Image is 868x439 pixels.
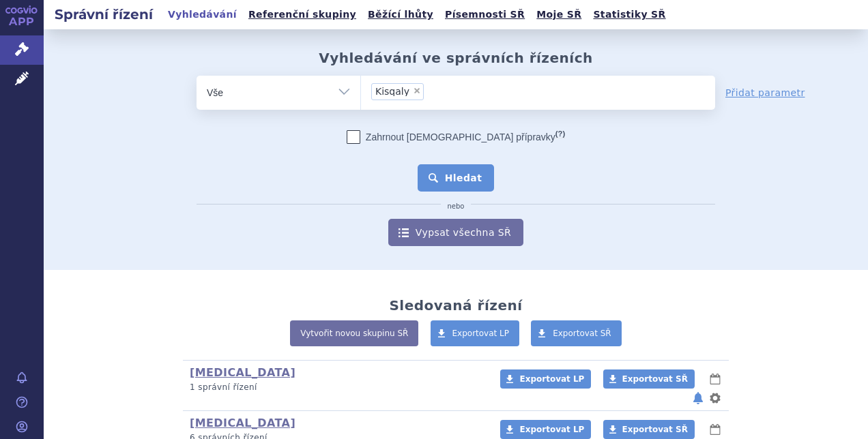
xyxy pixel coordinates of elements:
[500,420,591,439] a: Exportovat LP
[708,390,722,406] button: nastavení
[428,82,485,100] input: Kisqaly
[364,5,437,24] a: Běžící lhůty
[418,164,495,192] button: Hledat
[190,417,295,429] a: [MEDICAL_DATA]
[388,219,523,246] a: Vypsat všechna SŘ
[532,5,585,24] a: Moje SŘ
[290,320,418,346] a: Vytvořit novou skupinu SŘ
[555,130,565,138] abbr: (?)
[603,420,695,439] a: Exportovat SŘ
[347,130,565,144] label: Zahrnout [DEMOGRAPHIC_DATA] přípravky
[164,5,241,24] a: Vyhledávání
[691,390,705,406] button: notifikace
[708,421,722,438] button: lhůty
[441,5,529,24] a: Písemnosti SŘ
[190,366,295,379] a: [MEDICAL_DATA]
[244,5,360,24] a: Referenční skupiny
[531,320,622,346] a: Exportovat SŘ
[500,369,591,389] a: Exportovat LP
[431,320,520,346] a: Exportovat LP
[413,87,421,95] span: ×
[622,425,688,434] span: Exportovat SŘ
[375,87,409,96] span: Kisqaly
[603,369,695,389] a: Exportovat SŘ
[519,374,584,384] span: Exportovat LP
[519,425,584,434] span: Exportovat LP
[441,202,472,211] i: nebo
[589,5,669,24] a: Statistiky SŘ
[389,297,522,314] h2: Sledovaná řízení
[725,86,805,100] a: Přidat parametr
[553,329,611,338] span: Exportovat SŘ
[190,382,482,393] p: 1 správní řízení
[622,374,688,384] span: Exportovat SŘ
[452,329,510,338] span: Exportovat LP
[44,5,164,24] h2: Správní řízení
[708,371,722,387] button: lhůty
[319,50,593,66] h2: Vyhledávání ve správních řízeních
